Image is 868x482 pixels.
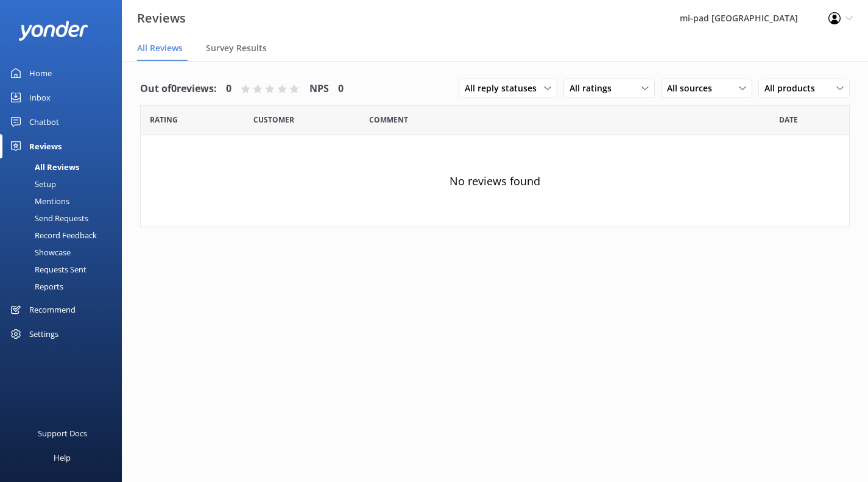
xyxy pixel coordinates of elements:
[7,193,122,210] a: Mentions
[667,82,719,95] span: All sources
[7,175,56,193] div: Setup
[150,114,178,126] span: Date
[29,61,52,85] div: Home
[137,9,186,28] h3: Reviews
[7,158,79,175] div: All Reviews
[29,110,59,134] div: Chatbot
[253,114,294,126] span: Date
[137,42,183,54] span: All Reviews
[29,322,58,346] div: Settings
[7,210,88,227] div: Send Requests
[7,244,71,261] div: Showcase
[570,82,619,95] span: All ratings
[465,82,544,95] span: All reply statuses
[369,114,408,126] span: Question
[140,81,217,97] h4: Out of 0 reviews:
[38,421,87,445] div: Support Docs
[7,261,122,278] a: Requests Sent
[29,85,51,110] div: Inbox
[54,445,71,470] div: Help
[206,42,267,54] span: Survey Results
[309,81,329,97] h4: NPS
[29,134,62,158] div: Reviews
[7,244,122,261] a: Showcase
[7,193,69,210] div: Mentions
[18,21,88,41] img: yonder-white-logo.png
[7,227,122,244] a: Record Feedback
[7,158,122,175] a: All Reviews
[141,135,849,227] div: No reviews found
[779,114,798,126] span: Date
[764,82,822,95] span: All products
[7,210,122,227] a: Send Requests
[7,278,122,295] a: Reports
[7,278,63,295] div: Reports
[7,261,86,278] div: Requests Sent
[7,227,97,244] div: Record Feedback
[338,81,344,97] h4: 0
[29,297,76,322] div: Recommend
[7,175,122,193] a: Setup
[226,81,231,97] h4: 0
